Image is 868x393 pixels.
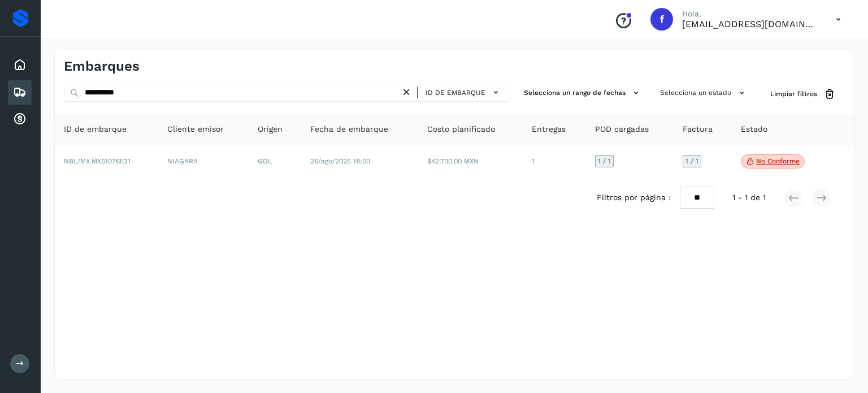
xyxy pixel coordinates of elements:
span: Entregas [532,123,566,135]
span: Filtros por página : [597,192,671,204]
span: Origen [258,123,283,135]
button: ID de embarque [422,84,505,101]
span: 1 - 1 de 1 [732,192,766,204]
span: NBL/MX.MX51076521 [64,157,131,165]
td: $42,700.00 MXN [418,145,523,178]
p: Hola, [682,9,818,19]
span: ID de embarque [426,88,485,98]
span: POD cargadas [595,123,649,135]
span: Fecha de embarque [310,123,388,135]
p: fyc3@mexamerik.com [682,19,818,29]
span: Cliente emisor [167,123,224,135]
div: Cuentas por cobrar [8,107,32,132]
p: No conforme [756,157,800,165]
td: GDL [249,145,301,178]
span: 1 / 1 [598,158,611,165]
button: Limpiar filtros [761,84,845,105]
h4: Embarques [64,58,140,75]
span: ID de embarque [64,123,127,135]
div: Inicio [8,53,32,77]
button: Selecciona un estado [656,84,752,102]
span: Estado [741,123,767,135]
span: 26/ago/2025 18:00 [310,157,370,165]
span: Limpiar filtros [770,89,817,99]
td: NIAGARA [158,145,249,178]
td: 1 [523,145,586,178]
button: Selecciona un rango de fechas [519,84,646,102]
span: Factura [683,123,713,135]
div: Embarques [8,80,32,105]
span: 1 / 1 [685,158,698,165]
span: Costo planificado [427,123,495,135]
